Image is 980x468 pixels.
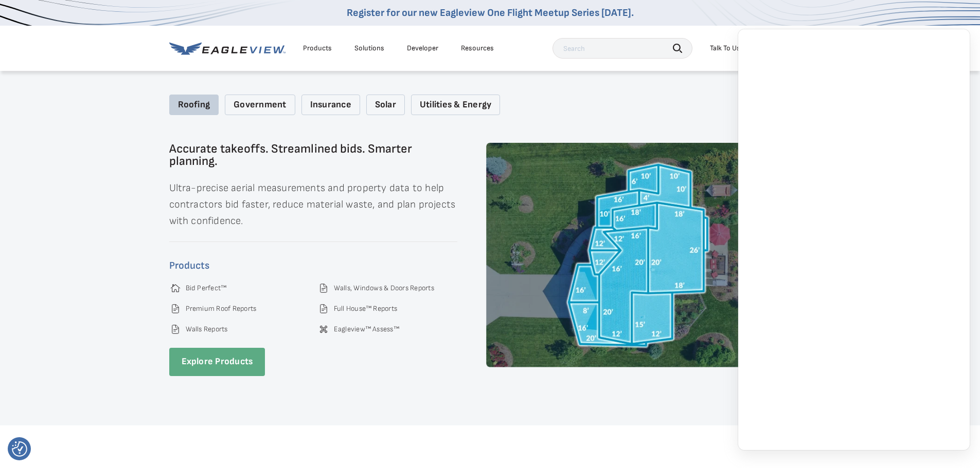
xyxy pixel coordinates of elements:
a: Register for our new Eagleview One Flight Meetup Series [DATE]. [347,7,634,19]
button: Consent Preferences [12,441,27,457]
img: File_dock_light.svg [169,323,182,335]
img: File_dock_light.svg [317,282,330,294]
a: Bid Perfect™ [186,284,227,293]
img: Revisit consent button [12,441,27,457]
img: Group-9629.svg [317,323,330,335]
a: Explore Products [169,348,265,376]
div: Government [225,95,295,116]
div: Products [303,44,332,53]
h3: Accurate takeoffs. Streamlined bids. Smarter planning. [169,143,457,167]
input: Search [553,38,692,59]
div: Resources [461,44,494,53]
a: Walls Reports [186,325,228,334]
div: Utilities & Energy [411,95,500,116]
a: Developer [407,44,438,53]
img: File_dock_light.svg [317,303,330,315]
a: Eagleview™ Assess™ [334,325,399,334]
a: Walls, Windows & Doors Reports [334,284,434,293]
h4: Products [169,257,457,274]
div: Roofing [169,95,219,116]
div: Solutions [354,44,384,53]
p: Ultra-precise aerial measurements and property data to help contractors bid faster, reduce materi... [169,180,457,229]
a: Full House™ Reports [334,304,398,313]
iframe: To enrich screen reader interactions, please activate Accessibility in Grammarly extension settings [738,29,970,450]
div: Talk To Us [710,44,740,53]
img: File_dock_light.svg [169,303,182,315]
img: Group-9-1.svg [169,282,182,294]
div: Insurance [301,95,360,116]
div: Solar [366,95,405,116]
a: Premium Roof Reports [186,304,257,313]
